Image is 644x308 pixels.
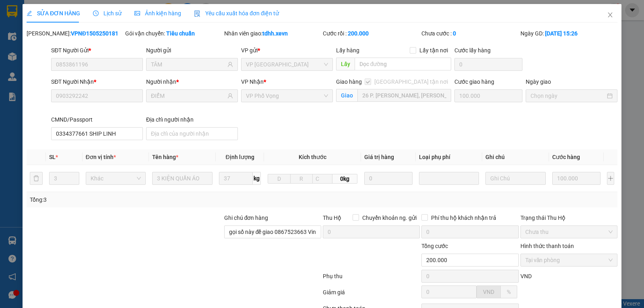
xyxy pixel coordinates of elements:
div: CMND/Passport [51,115,143,124]
span: VP Phố Vọng [246,90,328,102]
span: Chuyển khoản ng. gửi [359,213,420,222]
span: Giao [336,89,357,102]
input: Ghi Chú [485,172,546,185]
span: Yêu cầu xuất hóa đơn điện tử [194,10,279,17]
div: Người gửi [146,46,238,55]
input: Cước giao hàng [454,89,522,102]
div: Địa chỉ người nhận [146,115,238,124]
div: Người nhận [146,77,238,86]
span: Lịch sử [93,10,122,17]
span: Giao hàng [336,79,362,85]
span: VP Nam Định [246,58,328,70]
span: user [227,93,233,99]
span: Tổng cước [421,243,448,249]
input: Giao tận nơi [357,89,452,102]
input: R [290,174,313,184]
input: Tên người nhận [151,91,226,100]
label: Cước lấy hàng [454,47,491,54]
span: SỬA ĐƠN HÀNG [27,10,80,17]
input: Tên người gửi [151,60,226,69]
span: Ảnh kiện hàng [134,10,181,17]
input: Ngày giao [530,91,605,100]
div: Giảm giá [322,288,421,302]
input: D [268,174,290,184]
span: close [607,12,613,18]
span: Cước hàng [552,154,580,160]
div: VP gửi [241,46,333,55]
div: [PERSON_NAME]: [27,29,124,38]
b: Tiêu chuẩn [166,30,195,37]
b: 200.000 [348,30,369,37]
div: SĐT Người Gửi [51,46,143,55]
span: Giá trị hàng [364,154,394,160]
label: Cước giao hàng [454,79,494,85]
div: Trạng thái Thu Hộ [520,213,617,222]
button: delete [30,172,43,185]
span: Đơn vị tính [86,154,116,160]
span: edit [27,10,32,16]
div: Nhân viên giao: [224,29,321,38]
div: Ngày GD: [520,29,617,38]
span: picture [134,10,140,16]
span: Định lượng [226,154,254,160]
b: tdhh.xevn [262,30,288,37]
span: % [507,289,511,295]
span: SL [49,154,56,160]
span: VND [483,289,494,295]
span: clock-circle [93,10,99,16]
div: Phụ thu [322,272,421,286]
div: Cước rồi : [323,29,420,38]
div: Chưa cước : [421,29,518,38]
span: Chưa thu [525,226,613,238]
div: SĐT Người Nhận [51,77,143,86]
span: Tên hàng [152,154,178,160]
input: 0 [552,172,601,185]
span: Khác [91,172,141,184]
span: Tại văn phòng [525,254,613,266]
span: VP Nhận [241,79,264,85]
span: user [227,62,233,67]
th: Loại phụ phí [416,149,483,165]
span: Phí thu hộ khách nhận trả [428,213,500,222]
label: Hình thức thanh toán [520,243,574,249]
span: 0kg [332,174,357,184]
input: Cước lấy hàng [454,58,522,71]
span: [GEOGRAPHIC_DATA] tận nơi [371,77,451,86]
input: Địa chỉ của người nhận [146,127,238,140]
span: VND [520,273,532,279]
input: VD: Bàn, Ghế [152,172,213,185]
button: plus [607,172,614,185]
span: kg [253,172,261,185]
img: icon [194,10,200,17]
div: Tổng: 3 [30,195,249,204]
label: Ghi chú đơn hàng [224,215,268,221]
b: VPNĐ1505250181 [71,30,118,37]
span: Lấy hàng [336,47,359,54]
b: 0 [453,30,456,37]
b: [DATE] 15:26 [545,30,578,37]
span: Lấy tận nơi [416,46,451,55]
input: C [312,174,333,184]
input: Dọc đường [355,58,452,70]
th: Ghi chú [482,149,549,165]
label: Ngày giao [526,79,551,85]
button: Close [599,4,621,27]
div: Gói vận chuyển: [125,29,222,38]
span: Thu Hộ [323,215,341,221]
span: Kích thước [299,154,326,160]
input: Ghi chú đơn hàng [224,225,321,238]
input: 0 [364,172,413,185]
span: Lấy [336,58,355,70]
